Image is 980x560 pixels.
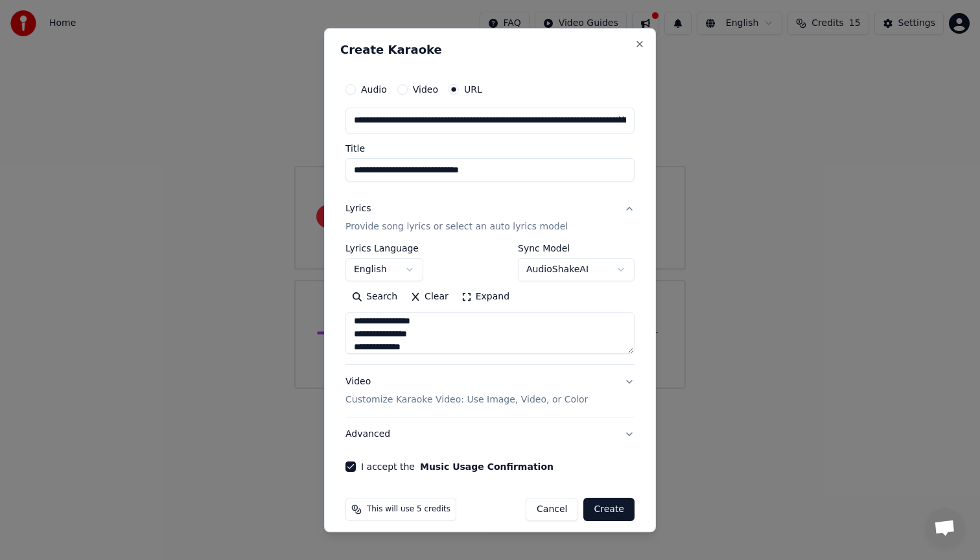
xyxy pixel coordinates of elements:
[420,462,554,471] button: I accept the
[345,202,371,215] div: Lyrics
[464,85,482,94] label: URL
[345,375,588,406] div: Video
[345,417,635,451] button: Advanced
[345,393,588,406] p: Customize Karaoke Video: Use Image, Video, or Color
[361,462,554,471] label: I accept the
[345,192,635,244] button: LyricsProvide song lyrics or select an auto lyrics model
[583,498,635,521] button: Create
[345,220,568,233] p: Provide song lyrics or select an auto lyrics model
[345,144,635,153] label: Title
[345,244,423,253] label: Lyrics Language
[526,498,578,521] button: Cancel
[455,286,516,307] button: Expand
[404,286,455,307] button: Clear
[518,244,635,253] label: Sync Model
[345,244,635,364] div: LyricsProvide song lyrics or select an auto lyrics model
[367,504,450,515] span: This will use 5 credits
[345,365,635,417] button: VideoCustomize Karaoke Video: Use Image, Video, or Color
[340,44,640,56] h2: Create Karaoke
[345,286,404,307] button: Search
[413,85,438,94] label: Video
[361,85,387,94] label: Audio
